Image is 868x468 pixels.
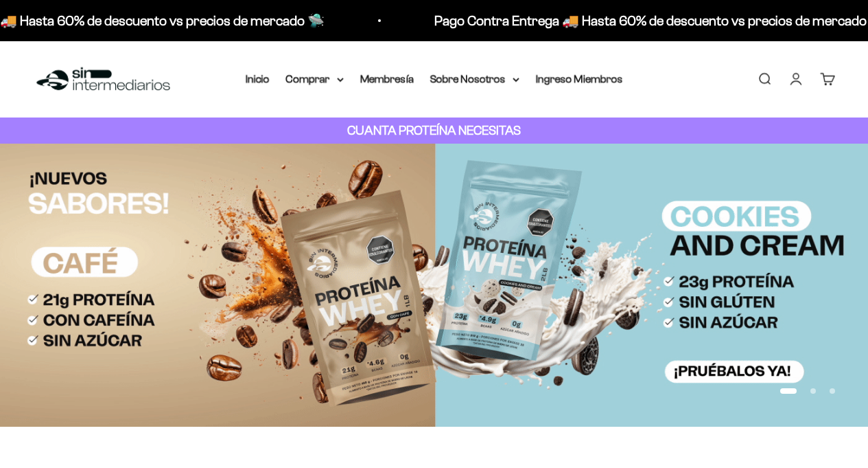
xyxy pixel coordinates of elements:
summary: Sobre Nosotros [430,70,519,88]
strong: CUANTA PROTEÍNA NECESITAS [347,123,521,137]
summary: Comprar [286,70,344,88]
a: Ingreso Miembros [536,73,623,85]
a: Membresía [360,73,414,85]
a: Inicio [246,73,270,85]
